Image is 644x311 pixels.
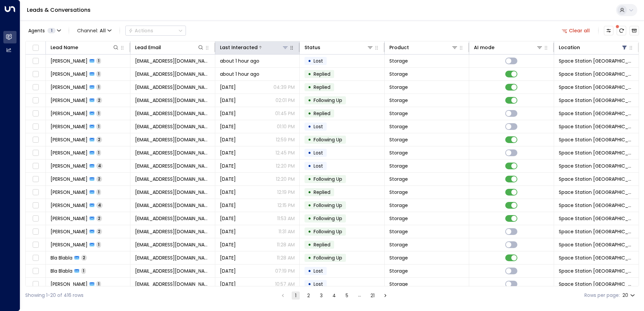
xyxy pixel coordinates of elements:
span: Bla Blabla [51,268,72,274]
span: about 1 hour ago [220,71,259,77]
span: Following Up [314,176,342,182]
span: Yesterday [220,202,236,209]
span: Following Up [314,215,342,222]
span: about 1 hour ago [220,58,259,64]
span: Sarah James [51,215,88,222]
div: Lead Email [135,43,204,51]
button: Go to page 21 [368,291,377,300]
span: Yesterday [220,163,236,169]
span: Toggle select row [31,228,40,236]
span: Space Station Doncaster [559,268,634,274]
span: tomousr@hotmail.co.uk [135,123,210,130]
span: 2 [96,137,102,142]
span: Space Station Doncaster [559,215,634,222]
span: 1 [96,150,101,155]
span: Storage [389,58,408,64]
div: Lead Email [135,43,161,51]
span: Mechensie Taylor [51,97,88,104]
span: Toggle select row [31,70,40,78]
span: Thomas Rickatson [51,123,88,130]
button: Actions [125,26,186,36]
span: Following Up [314,254,342,261]
span: Toggle select row [31,175,40,183]
span: Space Station Doncaster [559,84,634,91]
span: Joanne Bell [51,84,88,91]
span: Toggle select row [31,83,40,92]
span: 2 [96,229,102,234]
span: 1 [96,71,101,77]
span: 2 [96,215,102,221]
span: Following Up [314,228,342,235]
span: Yesterday [220,149,236,156]
span: Ruth Hunter [51,163,88,169]
span: Space Station Doncaster [559,97,634,104]
span: leighab69@gmail.com [135,71,210,77]
button: Go to page 2 [304,291,313,300]
span: llyon1@hotmail.co.uk [135,241,210,248]
span: Storage [389,281,408,287]
span: Storage [389,189,408,196]
p: 12:20 PM [276,163,295,169]
p: 12:19 PM [277,189,295,196]
div: AI mode [474,43,543,51]
span: Space Station Doncaster [559,281,634,287]
span: Toggle select row [31,214,40,223]
div: • [308,278,311,290]
p: 01:10 PM [277,123,295,130]
span: Space Station Doncaster [559,136,634,143]
span: Yesterday [220,110,236,117]
span: Toggle select row [31,201,40,210]
div: • [308,239,311,250]
span: rossmcclarence@aol.com [135,202,210,209]
span: 1 [96,189,101,195]
span: Toggle select row [31,188,40,197]
span: dazcarr44@outlook.com [135,176,210,182]
span: Space Station Doncaster [559,254,634,261]
div: • [308,265,311,277]
button: page 1 [292,291,300,300]
div: Location [559,43,580,51]
p: 02:01 PM [276,97,295,104]
div: • [308,95,311,106]
span: Storage [389,97,408,104]
span: Bla Blabla [51,254,72,261]
span: 1 [96,124,101,129]
button: Go to page 3 [317,291,325,300]
div: • [308,226,311,237]
span: Toggle select row [31,109,40,118]
div: Actions [128,28,153,34]
span: Replied [314,110,330,117]
div: • [308,147,311,159]
span: Following Up [314,136,342,143]
span: 1 [81,268,86,274]
div: Last Interacted [220,43,289,51]
span: There are new threads available. Refresh the grid to view the latest updates. [617,26,626,35]
div: AI mode [474,43,494,51]
span: 2 [96,97,102,103]
div: Status [304,43,373,51]
span: Space Station Doncaster [559,202,634,209]
div: • [308,68,311,80]
span: Storage [389,241,408,248]
span: Storage [389,228,408,235]
span: Space Station Doncaster [559,176,634,182]
span: 1 [96,110,101,116]
button: Clear all [559,26,593,35]
button: Agents1 [25,26,63,35]
span: Toggle select row [31,123,40,131]
span: Toggle select row [31,280,40,288]
span: Toggle select row [31,254,40,262]
span: Following Up [314,97,342,104]
p: 11:28 AM [277,241,295,248]
span: Storage [389,202,408,209]
span: Storage [389,254,408,261]
span: 2 [96,176,102,182]
span: Space Station Doncaster [559,110,634,117]
div: • [308,134,311,145]
p: 12:45 PM [276,149,295,156]
span: Hannahsmith1859@gmail.com [135,189,210,196]
span: Lost [314,123,323,130]
p: 11:53 AM [277,215,295,222]
button: Go to page 4 [330,291,338,300]
span: Toggle select row [31,241,40,249]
